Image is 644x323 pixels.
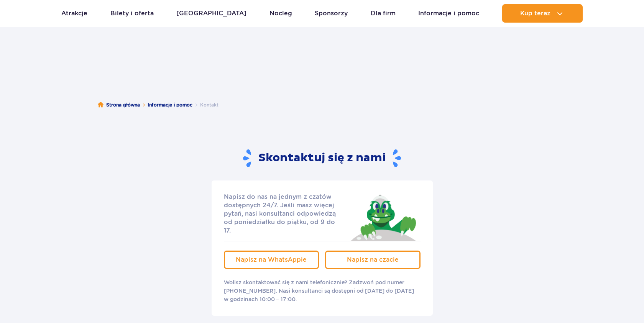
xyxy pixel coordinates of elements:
[315,4,348,23] a: Sponsorzy
[148,101,192,109] a: Informacje i pomoc
[236,256,307,263] span: Napisz na WhatsAppie
[346,193,421,241] img: Jay
[520,10,550,17] span: Kup teraz
[192,101,219,109] li: Kontakt
[98,101,140,109] a: Strona główna
[110,4,154,23] a: Bilety i oferta
[224,193,343,235] p: Napisz do nas na jednym z czatów dostępnych 24/7. Jeśli masz więcej pytań, nasi konsultanci odpow...
[418,4,479,23] a: Informacje i pomoc
[243,149,401,168] h2: Skontaktuj się z nami
[269,4,292,23] a: Nocleg
[61,4,87,23] a: Atrakcje
[224,251,319,269] a: Napisz na WhatsAppie
[224,278,421,303] p: Wolisz skontaktować się z nami telefonicznie? Zadzwoń pod numer [PHONE_NUMBER]. Nasi konsultanci ...
[371,4,396,23] a: Dla firm
[502,4,583,23] button: Kup teraz
[176,4,246,23] a: [GEOGRAPHIC_DATA]
[347,256,399,263] span: Napisz na czacie
[325,251,421,269] a: Napisz na czacie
